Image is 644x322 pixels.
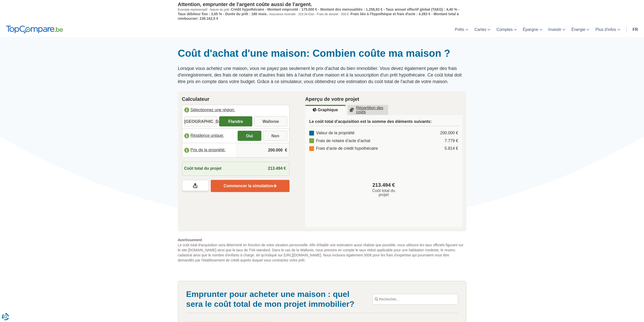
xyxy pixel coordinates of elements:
[182,145,236,156] label: Prix de la propriété:
[178,237,466,242] span: Avertissement
[309,119,458,126] h3: Le coût total d'acquisition est la somme des éléments suivants:
[184,116,217,126] label: [GEOGRAPHIC_DATA]
[309,130,355,136] div: Valeur de la propriété
[238,131,261,141] label: Oui
[254,116,287,126] label: Wallonie
[273,184,277,188] img: Commencer la simulation
[178,7,460,16] span: Crédit hypothécaire - Montant emprunté : 175.000 € - Montant des mensualités : 1.258,83 € - Taux ...
[182,180,209,192] a: Partagez vos résultats
[568,22,592,37] a: Énergie
[184,166,222,172] span: Coût total du projet
[367,189,400,197] span: Coût total du projet
[263,131,287,141] label: Non
[630,22,641,37] a: fr
[309,138,370,144] div: Frais de notaire d’acte d’achat
[373,294,458,304] input: Rechecher...
[471,22,493,37] a: Cartes
[178,12,459,21] span: Frais liés à l'hypothèque et frais d'acte : 4.283 € - Montant total à rembourser: 236.162,5 €
[268,166,286,171] span: 213.494 €
[313,108,338,112] u: Graphique
[178,237,466,263] p: Le coût total d'acquisition sera déterminé en fonction de votre situation personnelle. Afin d'éta...
[350,106,386,114] u: Répartition des coûts
[211,180,289,192] a: Commencer la simulation
[186,289,365,309] h2: Emprunter pour acheter une maison : quel sera le coût total de mon projet immobilier?
[493,22,520,37] a: Comptes
[219,116,252,126] label: Flandre
[182,95,290,103] h2: Calculateur
[182,105,289,116] label: Sélectionnez une région:
[6,26,63,34] img: TopCompare
[440,130,458,136] div: 200.000 €
[445,138,458,144] div: 7.779 €
[285,147,287,153] span: €
[178,1,466,7] p: Attention, emprunter de l'argent coûte aussi de l'argent.
[372,181,395,189] span: 213.494 €
[309,146,378,151] div: Frais d’acte de crédit hypothécaire
[182,130,236,141] label: Résidence unique:
[452,22,471,37] a: Prêts
[520,22,545,37] a: Épargne
[545,22,569,37] a: Investir
[178,7,466,21] p: Exemple représentatif : Nature du prêt : - Assurance incendie : 319.34 €/an - Frais de dossier : ...
[305,95,462,103] h2: Aperçu de votre projet
[178,47,466,59] h1: Coût d'achat d'une maison: Combien coûte ma maison ?
[238,143,287,157] input: |
[445,146,458,151] div: 5.814 €
[178,65,466,85] p: Lorsque vous achetez une maison, vous ne payez pas seulement le prix d'achat du bien immobilier. ...
[592,22,623,37] a: Plus d'infos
